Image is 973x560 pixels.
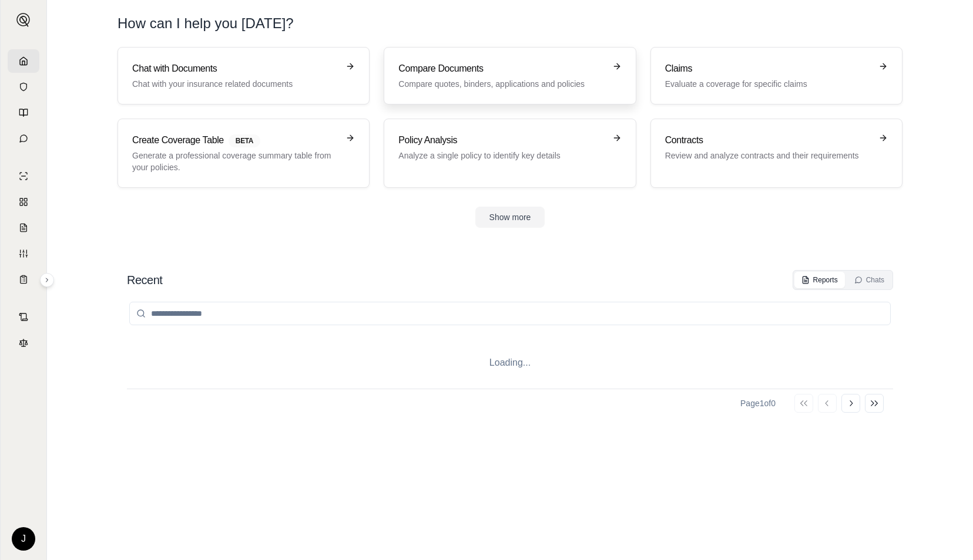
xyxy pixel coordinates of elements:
p: Review and analyze contracts and their requirements [665,150,871,161]
span: BETA [229,134,260,147]
a: Compare DocumentsCompare quotes, binders, applications and policies [384,47,636,104]
a: Prompt Library [8,101,39,124]
div: J [12,527,35,551]
p: Evaluate a coverage for specific claims [665,78,871,90]
button: Expand sidebar [12,8,35,32]
h3: Compare Documents [398,62,605,76]
p: Compare quotes, binders, applications and policies [398,78,605,90]
a: Documents Vault [8,75,39,99]
button: Show more [475,207,545,228]
div: Loading... [127,337,893,389]
h1: How can I help you [DATE]? [118,14,902,33]
img: Expand sidebar [16,13,31,27]
a: Coverage Table [8,268,39,291]
h3: Chat with Documents [132,62,338,76]
a: Custom Report [8,242,39,265]
a: Policy AnalysisAnalyze a single policy to identify key details [384,119,636,188]
button: Chats [847,272,891,288]
h2: Recent [127,272,162,288]
div: Page 1 of 0 [740,397,776,409]
a: Policy Comparisons [8,190,39,214]
a: Legal Search Engine [8,331,39,355]
a: Home [8,49,39,73]
div: Reports [801,275,838,285]
h3: Policy Analysis [398,133,605,147]
div: Chats [854,275,884,285]
button: Reports [794,272,845,288]
h3: Claims [665,62,871,76]
h3: Create Coverage Table [132,133,338,147]
a: Chat with DocumentsChat with your insurance related documents [118,47,370,104]
a: ClaimsEvaluate a coverage for specific claims [650,47,902,104]
p: Chat with your insurance related documents [132,78,338,90]
a: Single Policy [8,164,39,188]
a: ContractsReview and analyze contracts and their requirements [650,119,902,188]
p: Analyze a single policy to identify key details [398,150,605,161]
h3: Contracts [665,133,871,147]
a: Chat [8,127,39,150]
a: Claim Coverage [8,216,39,239]
a: Create Coverage TableBETAGenerate a professional coverage summary table from your policies. [118,119,370,188]
p: Generate a professional coverage summary table from your policies. [132,150,338,173]
button: Expand sidebar [40,273,54,287]
a: Contract Analysis [8,305,39,329]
